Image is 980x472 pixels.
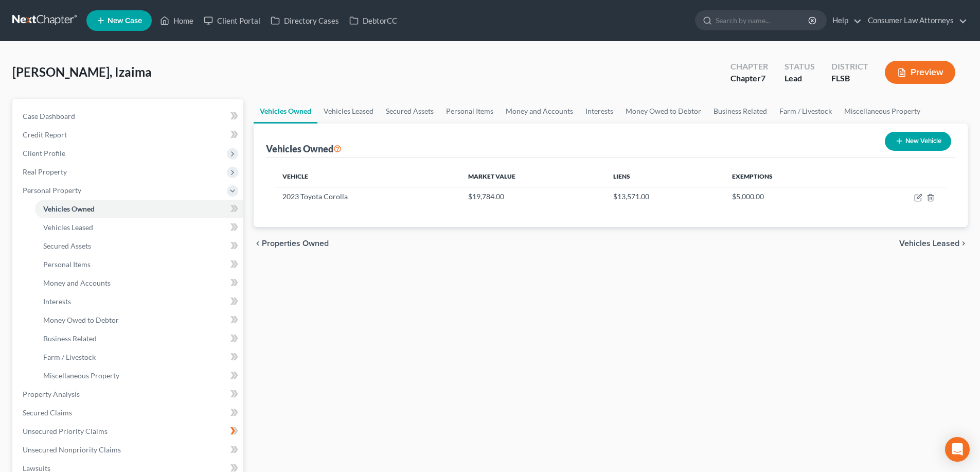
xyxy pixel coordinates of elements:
span: Vehicles Leased [899,239,959,248]
a: Directory Cases [265,11,344,30]
a: Property Analysis [14,385,243,404]
a: Consumer Law Attorneys [863,11,967,30]
a: Farm / Livestock [773,99,838,124]
a: Money Owed to Debtor [619,99,707,124]
span: Vehicles Owned [43,204,95,213]
a: Money and Accounts [500,99,579,124]
a: Miscellaneous Property [838,99,926,124]
a: Vehicles Owned [35,200,243,218]
div: Status [785,61,815,73]
td: $19,784.00 [460,187,605,206]
a: Help [827,11,862,30]
span: Secured Assets [43,241,91,250]
td: $5,000.00 [724,187,853,206]
button: New Vehicle [885,132,951,151]
span: Real Property [23,167,67,176]
td: 2023 Toyota Corolla [274,187,460,206]
button: chevron_left Properties Owned [254,239,329,248]
div: Open Intercom Messenger [945,437,970,462]
a: Miscellaneous Property [35,366,243,385]
a: Personal Items [440,99,500,124]
a: Business Related [707,99,773,124]
a: Interests [579,99,619,124]
span: Money and Accounts [43,278,111,287]
div: Chapter [730,61,768,73]
span: Client Profile [23,149,65,158]
span: Properties Owned [262,239,329,248]
a: Client Portal [199,11,265,30]
th: Exemptions [724,166,853,187]
span: Vehicles Leased [43,223,93,232]
a: Vehicles Leased [317,99,380,124]
a: Farm / Livestock [35,348,243,366]
th: Market Value [460,166,605,187]
span: Money Owed to Debtor [43,316,119,324]
a: Vehicles Leased [35,218,243,237]
span: Case Dashboard [23,112,75,120]
span: Property Analysis [23,390,80,398]
i: chevron_right [959,239,968,248]
div: District [831,61,868,73]
th: Vehicle [274,166,460,187]
span: [PERSON_NAME], Izaima [12,64,152,79]
a: Secured Assets [380,99,440,124]
a: Unsecured Priority Claims [14,422,243,441]
div: Lead [785,73,815,84]
span: Credit Report [23,130,67,139]
a: Business Related [35,329,243,348]
span: Miscellaneous Property [43,371,119,380]
div: Vehicles Owned [266,143,342,155]
i: chevron_left [254,239,262,248]
span: Unsecured Nonpriority Claims [23,445,121,454]
span: Secured Claims [23,408,72,417]
a: Case Dashboard [14,107,243,126]
div: Chapter [730,73,768,84]
span: Interests [43,297,71,306]
a: Credit Report [14,126,243,144]
a: Secured Claims [14,404,243,422]
button: Vehicles Leased chevron_right [899,239,968,248]
a: Home [155,11,199,30]
span: Unsecured Priority Claims [23,427,108,435]
span: Business Related [43,334,97,343]
td: $13,571.00 [605,187,724,206]
span: Personal Property [23,186,81,195]
div: FLSB [831,73,868,84]
a: Vehicles Owned [254,99,317,124]
button: Preview [885,61,955,84]
span: New Case [108,17,142,25]
a: Money and Accounts [35,274,243,292]
a: Interests [35,292,243,311]
a: Money Owed to Debtor [35,311,243,329]
input: Search by name... [716,11,810,30]
a: DebtorCC [344,11,402,30]
th: Liens [605,166,724,187]
span: Farm / Livestock [43,353,96,361]
span: Personal Items [43,260,91,269]
a: Secured Assets [35,237,243,255]
a: Unsecured Nonpriority Claims [14,441,243,459]
span: 7 [761,73,765,83]
a: Personal Items [35,255,243,274]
